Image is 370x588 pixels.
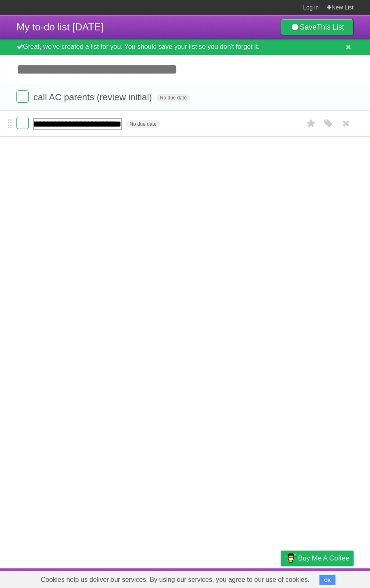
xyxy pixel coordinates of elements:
label: Done [16,117,29,129]
label: Star task [303,117,319,130]
a: Developers [199,570,232,586]
button: OK [319,575,335,585]
span: Cookies help us deliver our services. By using our services, you agree to our use of cookies. [32,572,318,588]
label: Done [16,90,29,103]
a: Privacy [270,570,291,586]
span: My to-do list [DATE] [16,21,104,32]
b: This List [317,23,344,31]
span: No due date [126,120,160,128]
span: Buy me a coffee [298,551,349,565]
a: Buy me a coffee [281,551,354,566]
a: SaveThis List [281,19,354,35]
span: call AC parents (review initial) [33,92,154,102]
img: Buy me a coffee [285,551,296,565]
span: No due date [157,94,190,101]
a: Terms [242,570,260,586]
a: Suggest a feature [302,570,354,586]
a: About [171,570,189,586]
